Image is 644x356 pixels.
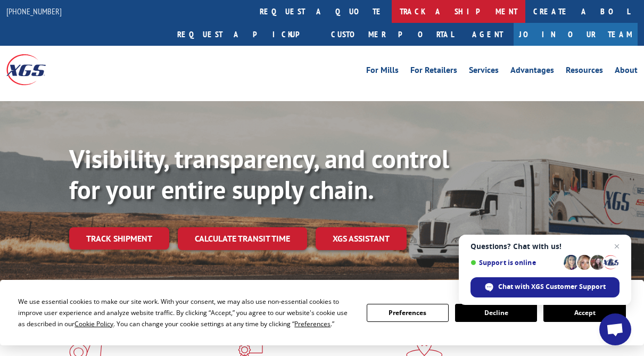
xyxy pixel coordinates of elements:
[610,240,623,253] span: Close chat
[470,277,620,297] div: Chat with XGS Customer Support
[543,304,625,322] button: Accept
[469,66,499,78] a: Services
[566,66,603,78] a: Resources
[6,6,62,16] a: [PHONE_NUMBER]
[470,259,560,267] span: Support is online
[498,282,606,292] span: Chat with XGS Customer Support
[470,242,620,251] span: Questions? Chat with us!
[366,66,399,78] a: For Mills
[510,66,554,78] a: Advantages
[367,304,449,322] button: Preferences
[410,66,457,78] a: For Retailers
[514,23,638,46] a: Join Our Team
[316,227,407,250] a: XGS ASSISTANT
[69,142,449,206] b: Visibility, transparency, and control for your entire supply chain.
[615,66,638,78] a: About
[294,319,331,328] span: Preferences
[169,23,323,46] a: Request a pickup
[599,313,631,345] div: Open chat
[461,23,514,46] a: Agent
[69,227,169,250] a: Track shipment
[455,304,537,322] button: Decline
[323,23,461,46] a: Customer Portal
[75,319,113,328] span: Cookie Policy
[18,296,353,329] div: We use essential cookies to make our site work. With your consent, we may also use non-essential ...
[178,227,307,250] a: Calculate transit time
